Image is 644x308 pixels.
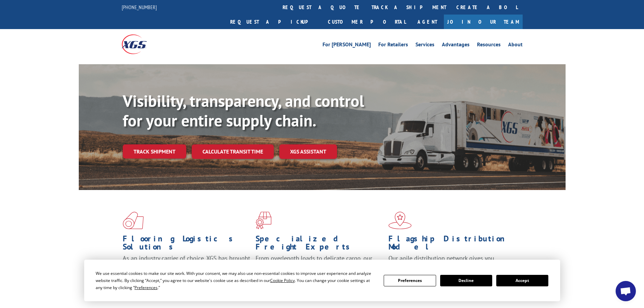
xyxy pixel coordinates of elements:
[411,15,444,29] a: Agent
[122,4,157,10] a: [PHONE_NUMBER]
[378,42,408,49] a: For Retailers
[135,285,158,290] span: Preferences
[415,42,434,49] a: Services
[616,281,636,301] div: Open chat
[256,212,271,229] img: xgs-icon-focused-on-flooring-red
[384,275,436,286] button: Preferences
[323,15,411,29] a: Customer Portal
[192,144,274,159] a: Calculate transit time
[123,235,251,254] h1: Flooring Logistics Solutions
[508,42,523,49] a: About
[442,42,470,49] a: Advantages
[84,260,560,301] div: Cookie Consent Prompt
[388,212,412,229] img: xgs-icon-flagship-distribution-model-red
[388,254,513,270] span: Our agile distribution network gives you nationwide inventory management on demand.
[256,254,383,284] p: From overlength loads to delicate cargo, our experienced staff knows the best way to move your fr...
[123,212,144,229] img: xgs-icon-total-supply-chain-intelligence-red
[256,235,383,254] h1: Specialized Freight Experts
[270,278,295,283] span: Cookie Policy
[123,90,364,131] b: Visibility, transparency, and control for your entire supply chain.
[323,42,371,49] a: For [PERSON_NAME]
[225,15,323,29] a: Request a pickup
[96,270,376,291] div: We use essential cookies to make our site work. With your consent, we may also use non-essential ...
[123,144,186,159] a: Track shipment
[123,254,250,278] span: As an industry carrier of choice, XGS has brought innovation and dedication to flooring logistics...
[444,15,523,29] a: Join Our Team
[496,275,548,286] button: Accept
[477,42,501,49] a: Resources
[279,144,337,159] a: XGS ASSISTANT
[388,235,516,254] h1: Flagship Distribution Model
[440,275,492,286] button: Decline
